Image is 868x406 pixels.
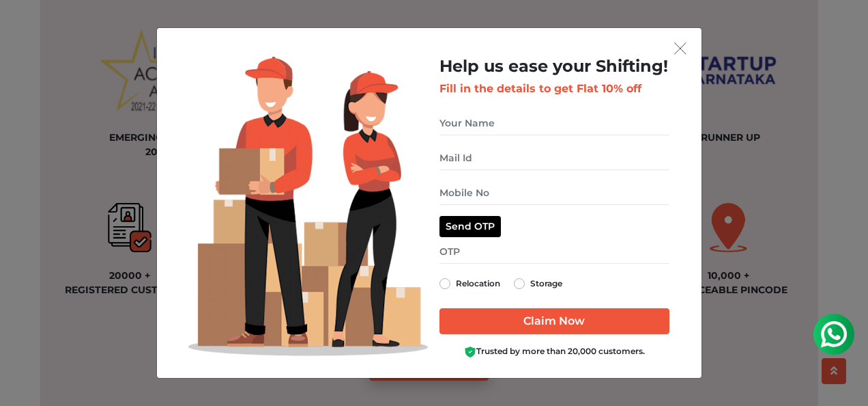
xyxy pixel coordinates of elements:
[674,42,686,55] img: exit
[439,308,669,334] input: Claim Now
[188,57,429,356] img: Lead Welcome Image
[456,275,500,292] label: Relocation
[439,57,669,77] h2: Help us ease your Shifting!
[14,14,41,41] img: whatsapp-icon.svg
[530,275,562,292] label: Storage
[439,146,669,170] input: Mail Id
[439,181,669,205] input: Mobile No
[439,345,669,358] div: Trusted by more than 20,000 customers.
[464,346,476,358] img: Boxigo Customer Shield
[439,240,669,264] input: OTP
[439,82,669,95] h3: Fill in the details to get Flat 10% off
[439,111,669,135] input: Your Name
[439,216,501,237] button: Send OTP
